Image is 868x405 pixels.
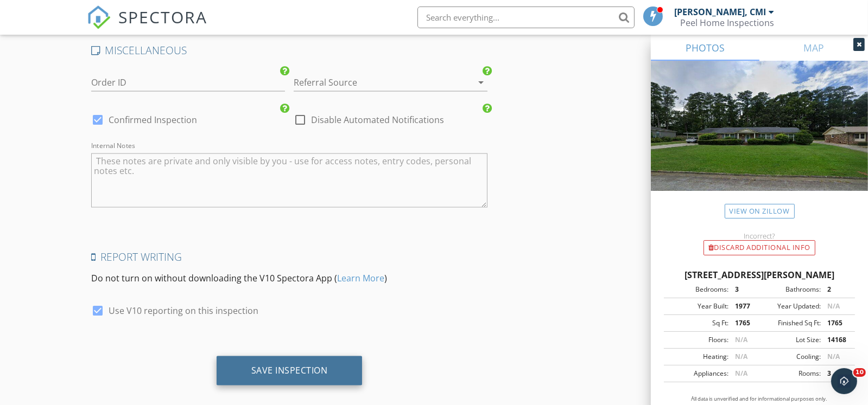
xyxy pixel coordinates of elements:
[109,305,258,316] label: Use V10 reporting on this inspection
[664,268,855,281] div: [STREET_ADDRESS][PERSON_NAME]
[759,35,868,61] a: MAP
[759,369,821,378] div: Rooms:
[87,15,207,37] a: SPECTORA
[735,335,747,344] span: N/A
[728,285,759,294] div: 3
[667,369,728,378] div: Appliances:
[759,285,821,294] div: Bathrooms:
[728,318,759,328] div: 1765
[651,35,759,61] a: PHOTOS
[251,365,328,376] div: Save Inspection
[759,301,821,311] div: Year Updated:
[651,232,868,240] div: Incorrect?
[759,318,821,328] div: Finished Sq Ft:
[759,335,821,345] div: Lot Size:
[337,272,384,284] a: Learn More
[704,240,815,255] div: Discard Additional info
[118,5,207,28] span: SPECTORA
[311,114,444,125] label: Disable Automated Notifications
[759,352,821,362] div: Cooling:
[680,17,774,28] div: Peel Home Inspections
[667,318,728,328] div: Sq Ft:
[91,43,487,57] h4: MISCELLANEOUS
[91,153,487,208] textarea: Internal Notes
[831,368,857,394] iframe: Intercom live chat
[728,301,759,311] div: 1977
[667,285,728,294] div: Bedrooms:
[853,368,866,377] span: 10
[821,318,852,328] div: 1765
[821,335,852,345] div: 14168
[651,61,868,217] img: streetview
[91,272,487,285] p: Do not turn on without downloading the V10 Spectora App ( )
[474,76,487,89] i: arrow_drop_down
[821,285,852,294] div: 2
[735,369,747,378] span: N/A
[91,250,487,264] h4: Report Writing
[827,352,840,361] span: N/A
[87,5,111,29] img: The Best Home Inspection Software - Spectora
[667,335,728,345] div: Floors:
[417,7,635,28] input: Search everything...
[109,114,197,125] label: Confirmed Inspection
[735,352,747,361] span: N/A
[667,301,728,311] div: Year Built:
[725,204,795,218] a: View on Zillow
[664,395,855,403] p: All data is unverified and for informational purposes only.
[827,301,840,311] span: N/A
[821,369,852,378] div: 3
[674,7,766,17] div: [PERSON_NAME], CMI
[667,352,728,362] div: Heating:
